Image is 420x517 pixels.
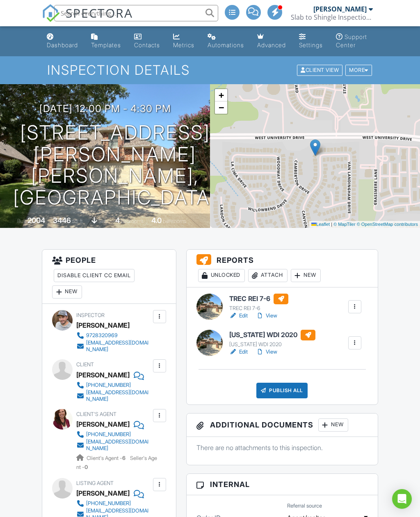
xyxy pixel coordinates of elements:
[219,90,224,100] span: +
[297,65,342,76] div: Client View
[76,319,130,331] div: [PERSON_NAME]
[313,5,367,13] div: [PERSON_NAME]
[87,455,127,461] span: Client's Agent -
[254,30,289,53] a: Advanced
[187,474,378,495] h3: Internal
[333,222,356,227] a: © MapTiler
[17,218,26,224] span: Built
[86,431,131,438] div: [PHONE_NUMBER]
[52,285,82,299] div: New
[84,464,88,470] strong: 0
[331,222,332,227] span: |
[187,414,378,437] h3: Additional Documents
[173,41,194,48] div: Metrics
[215,89,227,101] a: Zoom in
[229,312,248,320] a: Edit
[76,381,151,389] a: [PHONE_NUMBER]
[122,455,126,461] strong: 6
[76,487,130,499] a: [PERSON_NAME]
[76,312,105,318] span: Inspector
[42,250,176,304] h3: People
[299,41,323,48] div: Settings
[86,340,151,353] div: [EMAIL_ADDRESS][DOMAIN_NAME]
[392,489,412,509] div: Open Intercom Messenger
[27,216,45,225] div: 2004
[115,216,120,225] div: 4
[86,332,118,339] div: 9728320969
[296,30,326,53] a: Settings
[53,216,71,225] div: 3446
[54,5,218,21] input: Search everything...
[72,218,84,224] span: sq. ft.
[248,269,288,282] div: Attach
[198,269,245,282] div: Unlocked
[121,218,144,224] span: bedrooms
[163,218,186,224] span: bathrooms
[204,30,247,53] a: Automations (Advanced)
[215,101,227,114] a: Zoom out
[229,330,315,348] a: [US_STATE] WDI 2020 [US_STATE] WDI 2020
[345,65,372,76] div: More
[76,340,151,353] a: [EMAIL_ADDRESS][DOMAIN_NAME]
[310,139,320,156] img: Marker
[86,382,131,388] div: [PHONE_NUMBER]
[86,500,131,507] div: [PHONE_NUMBER]
[76,418,130,430] a: [PERSON_NAME]
[256,383,308,398] div: Publish All
[131,30,163,53] a: Contacts
[86,439,151,452] div: [EMAIL_ADDRESS][DOMAIN_NAME]
[13,122,217,209] h1: [STREET_ADDRESS][PERSON_NAME] [PERSON_NAME], [GEOGRAPHIC_DATA]
[357,222,418,227] a: © OpenStreetMap contributors
[311,222,330,227] a: Leaflet
[76,480,114,486] span: Listing Agent
[43,30,81,53] a: Dashboard
[291,269,321,282] div: New
[229,330,315,340] h6: [US_STATE] WDI 2020
[333,30,376,53] a: Support Center
[134,41,160,48] div: Contacts
[76,361,94,368] span: Client
[76,369,130,381] div: [PERSON_NAME]
[86,389,151,402] div: [EMAIL_ADDRESS][DOMAIN_NAME]
[229,294,288,304] h6: TREC REI 7-6
[296,67,345,73] a: Client View
[187,250,378,287] h3: Reports
[88,30,124,53] a: Templates
[318,418,348,432] div: New
[257,41,286,48] div: Advanced
[229,348,248,356] a: Edit
[76,430,151,439] a: [PHONE_NUMBER]
[76,499,151,508] a: [PHONE_NUMBER]
[229,341,315,348] div: [US_STATE] WDI 2020
[151,216,162,225] div: 4.0
[229,294,288,312] a: TREC REI 7-6 TREC REI 7-6
[219,102,224,113] span: −
[291,13,373,21] div: Slab to Shingle Inspections PLLC
[256,312,277,320] a: View
[39,103,171,114] h3: [DATE] 12:00 pm - 4:30 pm
[76,331,151,340] a: 9728320969
[208,41,244,48] div: Automations
[287,502,322,510] label: Referral source
[76,389,151,402] a: [EMAIL_ADDRESS][DOMAIN_NAME]
[42,11,133,28] a: SPECTORA
[54,269,135,282] div: Disable Client CC Email
[256,348,277,356] a: View
[42,4,60,22] img: The Best Home Inspection Software - Spectora
[47,63,373,77] h1: Inspection Details
[76,439,151,452] a: [EMAIL_ADDRESS][DOMAIN_NAME]
[336,33,367,48] div: Support Center
[76,411,116,417] span: Client's Agent
[91,41,121,48] div: Templates
[47,41,78,48] div: Dashboard
[229,305,288,312] div: TREC REI 7-6
[170,30,198,53] a: Metrics
[196,443,368,452] p: There are no attachments to this inspection.
[98,218,107,224] span: slab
